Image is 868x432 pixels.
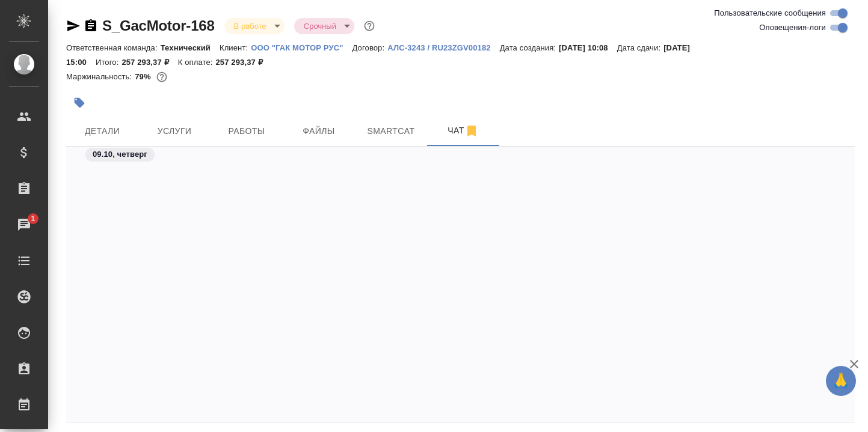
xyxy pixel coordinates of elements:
span: Smartcat [362,124,420,139]
button: Скопировать ссылку для ЯМессенджера [66,19,81,33]
p: 257 293,37 ₽ [215,58,271,67]
p: 257 293,37 ₽ [122,58,177,67]
span: Детали [73,124,131,139]
p: Ответственная команда: [66,43,161,52]
a: 1 [3,210,45,240]
span: 1 [23,213,42,225]
button: Скопировать ссылку [84,19,98,33]
a: АЛС-3243 / RU23ZGV00182 [387,42,499,52]
a: S_GacMotor-168 [102,17,215,34]
span: Услуги [146,124,203,139]
span: Пользовательские сообщения [714,7,826,19]
p: 79% [135,72,153,81]
p: Технический [161,43,220,52]
p: Маржинальность: [66,72,135,81]
p: Дата сдачи: [617,43,663,52]
button: Срочный [300,21,340,31]
p: Договор: [352,43,388,52]
p: [DATE] 10:08 [559,43,617,52]
span: Оповещения-логи [759,22,826,34]
span: 🙏 [831,368,851,394]
div: В работе [294,18,354,34]
button: В работе [230,21,270,31]
button: 🙏 [826,366,856,396]
p: К оплате: [178,58,216,67]
span: Файлы [290,124,348,139]
p: ООО "ГАК МОТОР РУС" [251,43,352,52]
p: АЛС-3243 / RU23ZGV00182 [387,43,499,52]
p: 09.10, четверг [93,148,147,160]
svg: Отписаться [464,124,479,138]
div: В работе [224,18,285,34]
span: Чат [434,123,492,138]
button: Добавить тэг [66,90,93,116]
a: ООО "ГАК МОТОР РУС" [251,42,352,52]
span: Работы [218,124,275,139]
p: Дата создания: [500,43,559,52]
p: Клиент: [220,43,251,52]
p: Итого: [96,58,122,67]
